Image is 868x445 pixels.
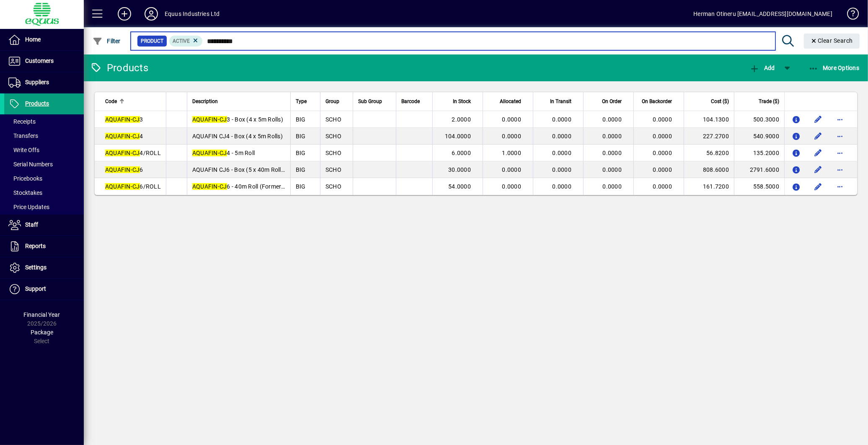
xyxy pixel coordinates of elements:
[452,116,471,123] span: 2.0000
[684,178,734,195] td: 161.7200
[811,129,825,143] button: Edit
[603,150,622,156] span: 0.0000
[833,113,847,126] button: More options
[401,97,420,106] span: Barcode
[105,97,161,106] div: Code
[8,132,38,139] span: Transfers
[192,116,283,123] span: 3 - Box (4 x 5m Rolls)
[502,116,522,123] span: 0.0000
[90,61,148,75] div: Products
[25,36,41,43] span: Home
[502,183,522,190] span: 0.0000
[325,116,341,123] span: SCHO
[105,133,143,140] span: 4
[711,97,729,106] span: Cost ($)
[8,118,36,125] span: Receipts
[25,285,46,292] span: Support
[4,279,84,300] a: Support
[453,97,471,106] span: In Stock
[105,183,161,190] span: 6/ROLL
[747,60,777,75] button: Add
[502,150,522,156] span: 1.0000
[4,200,84,214] a: Price Updates
[553,133,572,140] span: 0.0000
[105,116,143,123] span: 3
[603,183,622,190] span: 0.0000
[138,6,165,21] button: Profile
[684,161,734,178] td: 808.6000
[448,166,471,173] span: 30.0000
[105,183,140,190] em: AQUAFIN-CJ
[448,183,471,190] span: 54.0000
[192,97,218,106] span: Description
[4,72,84,93] a: Suppliers
[8,204,49,210] span: Price Updates
[4,171,84,186] a: Pricebooks
[841,2,858,29] a: Knowledge Base
[4,215,84,235] a: Staff
[4,236,84,257] a: Reports
[4,186,84,200] a: Stocktakes
[25,264,46,271] span: Settings
[811,37,853,44] span: Clear Search
[603,166,622,173] span: 0.0000
[325,133,341,140] span: SCHO
[325,97,339,106] span: Group
[693,7,832,21] div: Herman Otineru [EMAIL_ADDRESS][DOMAIN_NAME]
[4,157,84,171] a: Serial Numbers
[296,166,306,173] span: BIG
[734,145,784,161] td: 135.2000
[296,116,306,123] span: BIG
[811,180,825,193] button: Edit
[192,166,286,173] span: AQUAFIN CJ6 - Box (5 x 40m Rolls)
[553,116,572,123] span: 0.0000
[358,97,382,106] span: Sub Group
[24,311,60,318] span: Financial Year
[192,183,227,190] em: AQUAFIN-CJ
[141,37,163,45] span: Product
[93,38,121,44] span: Filter
[401,97,427,106] div: Barcode
[833,180,847,193] button: More options
[734,128,784,145] td: 540.9000
[25,57,54,64] span: Customers
[804,34,860,49] button: Clear
[25,243,46,249] span: Reports
[811,146,825,160] button: Edit
[833,163,847,176] button: More options
[642,97,672,106] span: On Backorder
[684,145,734,161] td: 56.8200
[553,150,572,156] span: 0.0000
[192,97,285,106] div: Description
[296,150,306,156] span: BIG
[90,34,123,49] button: Filter
[4,143,84,157] a: Write Offs
[105,150,140,156] em: AQUAFIN-CJ
[296,97,307,106] span: Type
[749,65,775,71] span: Add
[833,146,847,160] button: More options
[806,60,862,75] button: More Options
[684,111,734,128] td: 104.1300
[25,221,38,228] span: Staff
[25,79,49,85] span: Suppliers
[589,97,629,106] div: On Order
[4,129,84,143] a: Transfers
[296,133,306,140] span: BIG
[759,97,779,106] span: Trade ($)
[734,111,784,128] td: 500.3000
[602,97,622,106] span: On Order
[639,97,679,106] div: On Backorder
[173,38,190,44] span: Active
[111,6,138,21] button: Add
[734,178,784,195] td: 558.5000
[8,147,39,153] span: Write Offs
[325,166,341,173] span: SCHO
[105,116,140,123] em: AQUAFIN-CJ
[192,116,227,123] em: AQUAFIN-CJ
[603,133,622,140] span: 0.0000
[105,166,143,173] span: 6
[538,97,579,106] div: In Transit
[811,113,825,126] button: Edit
[553,166,572,173] span: 0.0000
